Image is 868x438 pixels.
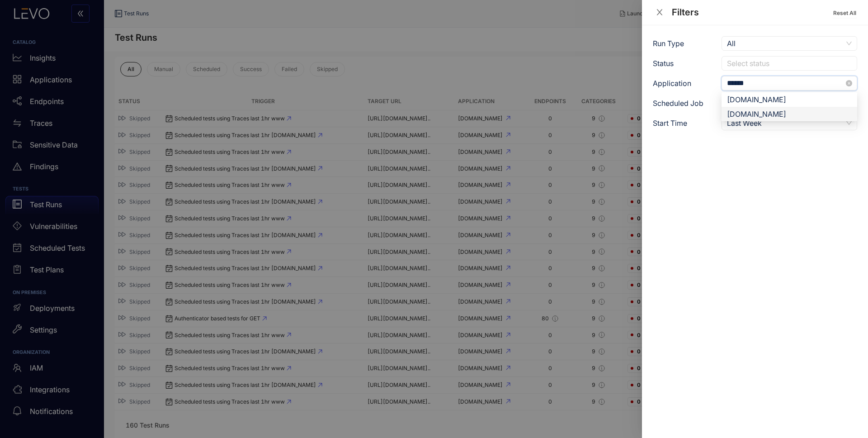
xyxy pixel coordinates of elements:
[727,116,843,130] div: Last Week
[653,59,674,67] label: Status
[722,107,857,121] div: www.qa.simonmarkets.com
[653,39,684,48] label: Run Type
[672,7,832,17] div: Filters
[722,92,857,107] div: www.qa.simon.io
[656,8,664,16] span: close
[727,37,852,50] span: All
[833,10,856,16] span: Reset All
[653,119,687,127] label: Start Time
[727,109,852,119] div: [DOMAIN_NAME]
[832,9,857,18] button: Reset All
[653,99,703,107] label: Scheduled Job
[653,8,666,17] button: Close
[727,95,852,105] div: [DOMAIN_NAME]
[846,80,852,86] span: close-circle
[653,79,691,87] label: Application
